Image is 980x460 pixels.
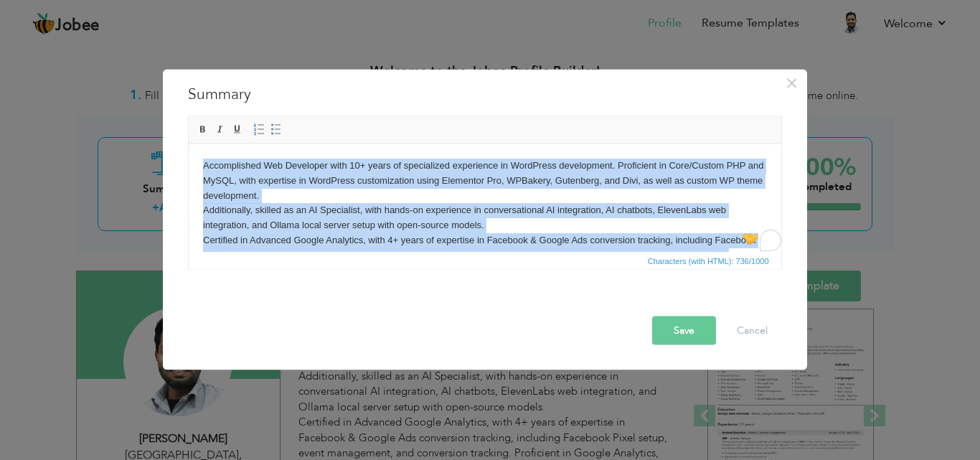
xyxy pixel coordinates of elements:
[189,144,781,251] iframe: Rich Text Editor, summaryEditor
[786,70,798,95] span: ×
[268,121,284,137] a: Insert/Remove Bulleted List
[212,121,228,137] a: Italic
[230,121,245,137] a: Underline
[652,316,716,344] button: Save
[195,121,211,137] a: Bold
[14,14,578,119] body: To enrich screen reader interactions, please activate Accessibility in Grammarly extension settings
[781,71,804,94] button: Close
[251,121,267,137] a: Insert/Remove Numbered List
[722,316,782,344] button: Cancel
[645,254,772,267] span: Characters (with HTML): 736/1000
[188,83,782,105] h3: Summary
[645,254,773,267] div: Statistics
